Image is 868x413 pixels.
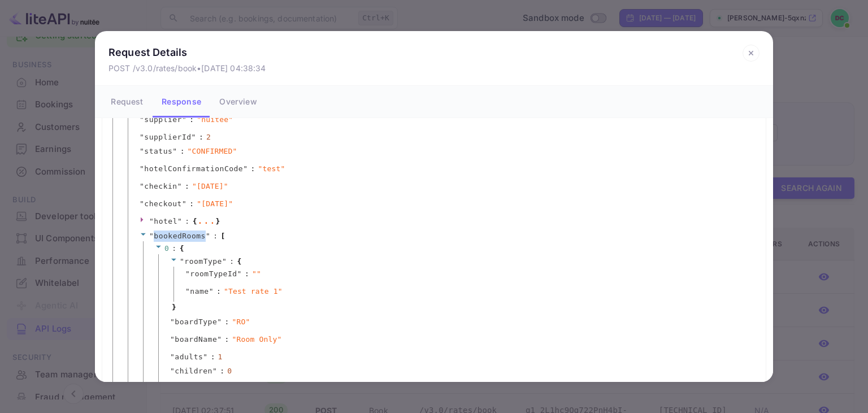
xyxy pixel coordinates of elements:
span: " [140,164,144,173]
span: " CONFIRMED " [188,146,237,157]
span: roomTypeId [190,268,237,280]
span: { [237,256,242,267]
span: } [170,302,176,313]
span: " [182,115,186,124]
span: checkout [144,198,182,210]
span: : [211,351,215,363]
span: " [149,217,154,225]
span: boardName [175,334,217,345]
span: " [140,147,144,155]
span: " [170,335,175,344]
span: : [216,286,221,297]
span: firstName [175,380,217,392]
span: checkin [144,181,177,192]
span: " [209,287,214,295]
span: " [203,353,207,361]
span: " [206,232,210,240]
span: : [172,243,176,254]
span: " [212,367,217,375]
button: Response [153,86,210,118]
span: " test " [258,163,285,175]
span: bookedRooms [154,232,206,240]
span: " [170,381,175,390]
span: 0 [164,244,169,253]
span: : [225,380,229,392]
span: " [149,232,154,240]
span: " [185,269,190,278]
span: : [245,268,249,280]
span: : [220,366,224,377]
span: : [225,334,229,345]
span: " [140,199,144,208]
span: : [251,163,255,175]
div: 2 [206,132,211,143]
span: " [DATE] " [197,198,233,210]
span: : [225,316,229,328]
span: " Room Only " [232,334,282,345]
span: : [185,216,189,227]
span: " nuitee " [197,114,233,125]
span: " [170,318,175,326]
span: " [217,335,222,344]
span: " [237,269,242,278]
div: 0 [227,366,232,377]
span: " [185,287,190,295]
div: 1 [218,351,223,363]
span: " [PERSON_NAME] " [232,380,300,392]
span: : [199,132,203,143]
span: hotelConfirmationCode [144,163,243,175]
span: supplierId [144,132,191,143]
span: " " [252,268,261,280]
div: ... [197,218,216,223]
p: Request Details [108,45,266,60]
span: " Test rate 1 " [224,286,283,297]
span: adults [175,351,203,363]
span: { [180,243,184,254]
span: " [192,133,196,141]
p: POST /v3.0/rates/book • [DATE] 04:38:34 [108,62,266,74]
span: hotel [154,217,177,225]
span: " [177,182,182,190]
span: [ [221,231,225,242]
span: boardType [175,316,217,328]
span: status [144,146,172,157]
span: name [190,286,209,297]
span: " [177,217,182,225]
span: { [193,216,197,227]
span: " [182,199,186,208]
span: " [140,133,144,141]
span: " RO " [232,316,250,328]
span: " [172,147,177,155]
span: " [140,115,144,124]
span: " [217,381,222,390]
span: : [229,256,234,267]
span: roomType [184,257,222,266]
span: " [222,257,227,266]
span: supplier [144,114,182,125]
span: } [216,216,220,227]
span: " [170,353,175,361]
span: : [213,231,218,242]
span: : [189,114,194,125]
span: " [243,164,248,173]
span: : [185,181,189,192]
span: " [217,318,222,326]
span: : [180,146,185,157]
span: " [140,182,144,190]
button: Overview [210,86,266,118]
span: " [DATE] " [192,181,228,192]
span: " [170,367,175,375]
button: Request [102,86,153,118]
span: : [189,198,194,210]
span: " [180,257,184,266]
span: children [175,366,212,377]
